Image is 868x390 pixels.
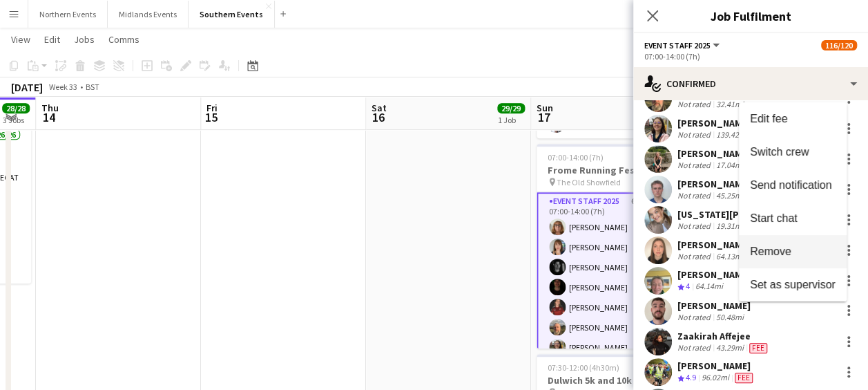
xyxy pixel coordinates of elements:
[750,279,836,290] span: Set as supervisor
[750,179,831,191] span: Send notification
[750,212,797,224] span: Start chat
[750,245,791,257] span: Remove
[739,202,847,235] button: Start chat
[739,102,847,136] button: Edit fee
[739,169,847,202] button: Send notification
[750,113,787,124] span: Edit fee
[739,268,847,301] button: Set as supervisor
[739,235,847,268] button: Remove
[739,136,847,169] button: Switch crew
[750,146,809,158] span: Switch crew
